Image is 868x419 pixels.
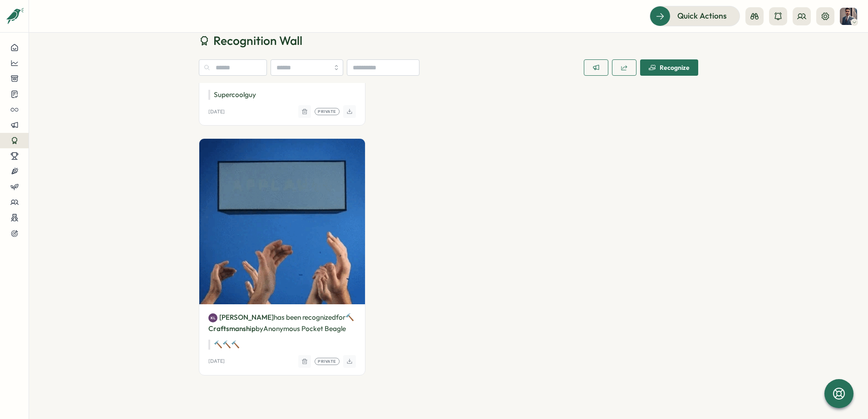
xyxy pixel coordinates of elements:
[650,6,740,26] button: Quick Actions
[208,340,356,350] p: 🔨🔨🔨
[336,313,345,322] span: for
[318,358,336,365] span: Private
[840,8,857,25] img: Vy Tran
[208,313,354,333] span: 🔨 Craftsmanship
[211,313,215,323] span: KL
[208,109,225,115] p: [DATE]
[213,33,302,49] span: Recognition Wall
[208,312,356,334] p: has been recognized by Anonymous Pocket Beagle
[640,59,698,76] button: Recognize
[199,139,365,304] img: Recognition Image
[208,358,225,364] p: [DATE]
[677,10,727,22] span: Quick Actions
[649,64,690,71] div: Recognize
[318,108,336,115] span: Private
[208,312,274,322] a: KL[PERSON_NAME]
[208,90,356,100] p: Super cool guy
